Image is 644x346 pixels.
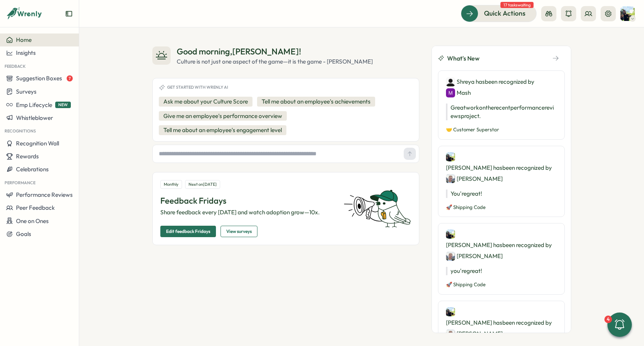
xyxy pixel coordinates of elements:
span: Get started with Wrenly AI [167,85,228,90]
button: 4 [607,313,632,337]
div: [PERSON_NAME] [446,174,503,183]
img: Ali Khan [446,307,455,316]
p: you're great! [446,267,557,275]
img: Ali Khan [446,152,455,161]
img: Ali Khan [620,6,635,21]
button: Edit feedback Fridays [160,226,216,237]
p: Feedback Fridays [160,195,335,207]
img: Mash Codee [446,88,455,97]
div: Next on [DATE] [185,180,220,189]
span: 7 [67,75,73,81]
div: [PERSON_NAME] [446,251,503,261]
div: [PERSON_NAME] has been recognized by [446,152,557,183]
span: One on Ones [16,217,49,225]
div: 4 [604,316,612,323]
p: You're great! [446,190,557,198]
button: Quick Actions [461,5,537,22]
button: View surveys [221,226,257,237]
span: What's New [447,54,479,63]
p: 🚀 Shipping Code [446,281,557,288]
img: Ali Khan [446,230,455,239]
span: Whistleblower [16,114,53,121]
span: Emp Lifecycle [16,101,52,108]
p: Great work on the recent performance reviews project. [446,104,557,120]
p: 🤝 Customer Superstar [446,126,557,133]
span: 17 tasks waiting [500,2,534,8]
span: View surveys [226,226,252,237]
img: Matt Brooks [446,252,455,261]
span: Quick Actions [484,8,526,18]
div: Mash [446,88,471,97]
span: Goals [16,230,31,238]
span: NEW [55,102,71,108]
div: [PERSON_NAME] [446,329,503,338]
img: Matt Brooks [446,329,455,338]
div: [PERSON_NAME] has been recognized by [446,307,557,338]
button: Tell me about an employee's achievements [257,97,375,107]
div: [PERSON_NAME] has been recognized by [446,230,557,261]
img: Shreya [446,77,455,86]
span: Performance Reviews [16,191,73,198]
span: Celebrations [16,166,49,173]
span: Surveys [16,88,37,95]
button: Give me an employee's performance overview [159,111,287,121]
img: Matt Brooks [446,174,455,183]
button: Tell me about an employee's engagement level [159,125,286,135]
div: Culture is not just one aspect of the game—it is the game - [PERSON_NAME] [177,57,373,66]
p: Share feedback every [DATE] and watch adoption grow—10x. [160,208,335,217]
span: Suggestion Boxes [16,75,62,82]
div: Shreya has been recognized by [446,77,557,97]
button: Ask me about your Culture Score [159,97,252,107]
div: Monthly [160,180,182,189]
span: Home [16,36,32,43]
button: Expand sidebar [65,10,73,18]
span: Edit feedback Fridays [166,226,210,237]
div: Good morning , [PERSON_NAME] ! [177,46,373,57]
span: Peer Feedback [16,204,55,211]
span: Insights [16,49,36,56]
p: 🚀 Shipping Code [446,204,557,211]
span: Recognition Wall [16,140,59,147]
span: Rewards [16,153,39,160]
